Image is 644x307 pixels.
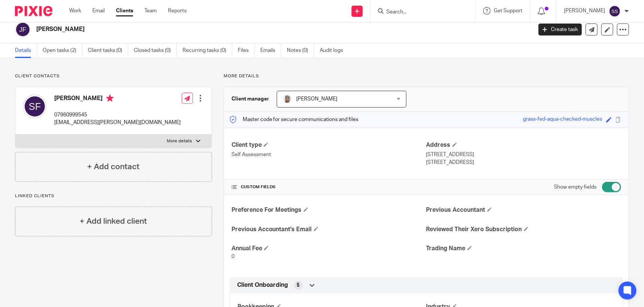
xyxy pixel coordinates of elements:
span: 0 [231,254,234,259]
span: Client Onboarding [237,281,288,289]
p: Linked clients [15,193,212,199]
p: Master code for secure communications and files [230,116,359,123]
h4: Reviewed Their Xero Subscription [426,226,621,233]
img: svg%3E [609,5,621,17]
h4: Annual Fee [231,245,426,252]
a: Notes (0) [287,43,314,58]
p: More details [224,73,629,79]
i: Primary [106,94,114,102]
a: Emails [260,43,281,58]
div: grass-fed-aqua-checked-muscles [523,115,602,124]
h2: [PERSON_NAME] [36,25,429,33]
h4: Previous Accountant [426,206,621,214]
label: Show empty fields [554,183,597,191]
a: Closed tasks (0) [134,43,177,58]
a: Email [92,7,105,15]
input: Search [386,9,453,16]
h3: Client manager [231,95,269,103]
h4: + Add linked client [80,215,147,227]
img: Sara%20Zdj%C4%99cie%20.jpg [283,94,292,103]
img: svg%3E [23,94,47,118]
a: Recurring tasks (0) [183,43,232,58]
img: Pixie [15,6,52,16]
a: Open tasks (2) [43,43,82,58]
h4: Address [426,141,621,149]
span: Get Support [494,8,522,13]
a: Team [144,7,157,15]
h4: [PERSON_NAME] [54,94,181,104]
a: Reports [168,7,187,15]
h4: Previous Accountant's Email [231,226,426,233]
h4: Client type [231,141,426,149]
h4: + Add contact [87,161,139,173]
span: 5 [297,282,300,289]
a: Files [238,43,255,58]
p: Client contacts [15,73,212,79]
span: [PERSON_NAME] [297,96,338,102]
p: [EMAIL_ADDRESS][PERSON_NAME][DOMAIN_NAME] [54,119,181,126]
h4: Trading Name [426,245,621,252]
a: Clients [116,7,133,15]
a: Audit logs [320,43,349,58]
h4: CUSTOM FIELDS [231,184,426,190]
p: Self Assessment [231,151,426,158]
h4: Preference For Meetings [231,206,426,214]
p: More details [167,138,192,144]
img: svg%3E [15,22,31,37]
a: Work [69,7,81,15]
p: 07960999545 [54,111,181,119]
p: [STREET_ADDRESS] [426,159,621,166]
a: Client tasks (0) [88,43,128,58]
a: Details [15,43,37,58]
p: [STREET_ADDRESS] [426,151,621,158]
a: Create task [539,24,582,35]
p: [PERSON_NAME] [564,7,605,15]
